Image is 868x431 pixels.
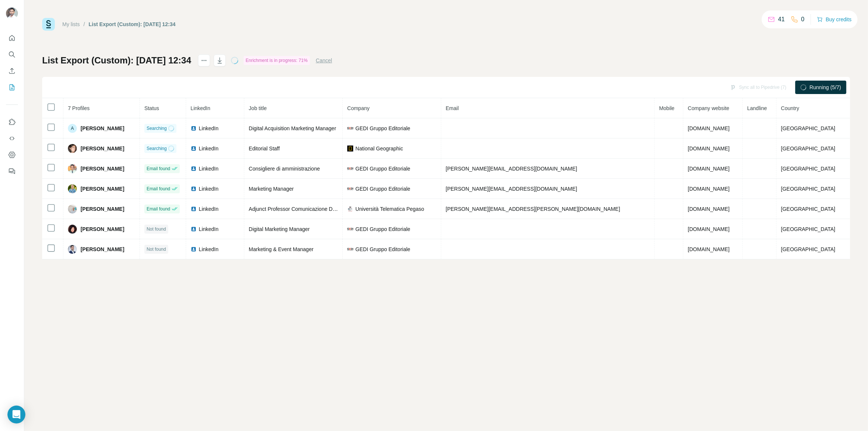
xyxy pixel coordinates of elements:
[781,226,836,232] span: [GEOGRAPHIC_DATA]
[355,145,403,152] span: National Geographic
[199,145,219,152] span: LinkedIn
[147,145,167,152] span: Searching
[659,105,674,111] span: Mobile
[6,31,18,45] button: Quick start
[89,21,176,28] div: List Export (Custom): [DATE] 12:34
[347,246,353,252] img: company-logo
[68,184,77,193] img: Avatar
[347,146,353,152] img: company-logo
[781,246,836,252] span: [GEOGRAPHIC_DATA]
[199,246,219,253] span: LinkedIn
[147,125,167,132] span: Searching
[191,226,197,232] img: LinkedIn logo
[688,146,730,152] span: [DOMAIN_NAME]
[147,246,166,253] span: Not found
[68,105,90,111] span: 7 Profiles
[6,132,18,145] button: Use Surfe API
[199,125,219,132] span: LinkedIn
[347,206,353,212] img: company-logo
[7,406,25,424] div: Open Intercom Messenger
[68,245,77,254] img: Avatar
[68,225,77,234] img: Avatar
[355,125,410,132] span: GEDI Gruppo Editoriale
[6,48,18,61] button: Search
[81,246,124,253] span: [PERSON_NAME]
[688,166,730,172] span: [DOMAIN_NAME]
[6,64,18,78] button: Enrich CSV
[244,56,310,65] div: Enrichment is in progress: 71%
[68,144,77,153] img: Avatar
[199,185,219,193] span: LinkedIn
[81,205,124,213] span: [PERSON_NAME]
[446,206,620,212] span: [PERSON_NAME][EMAIL_ADDRESS][PERSON_NAME][DOMAIN_NAME]
[68,124,77,133] div: A
[81,165,124,172] span: [PERSON_NAME]
[6,81,18,94] button: My lists
[817,14,852,25] button: Buy credits
[446,105,459,111] span: Email
[147,226,166,232] span: Not found
[688,206,730,212] span: [DOMAIN_NAME]
[347,125,353,131] img: company-logo
[688,105,729,111] span: Company website
[355,205,424,213] span: Università Telematica Pegaso
[191,186,197,192] img: LinkedIn logo
[347,186,353,192] img: company-logo
[81,125,124,132] span: [PERSON_NAME]
[355,225,410,233] span: GEDI Gruppo Editoriale
[347,105,370,111] span: Company
[778,15,785,24] p: 41
[747,105,767,111] span: Landline
[249,246,314,252] span: Marketing & Event Manager
[688,246,730,252] span: [DOMAIN_NAME]
[801,15,805,24] p: 0
[68,164,77,173] img: Avatar
[688,186,730,192] span: [DOMAIN_NAME]
[147,206,170,212] span: Email found
[81,225,124,233] span: [PERSON_NAME]
[446,186,577,192] span: [PERSON_NAME][EMAIL_ADDRESS][DOMAIN_NAME]
[249,186,294,192] span: Marketing Manager
[249,105,267,111] span: Job title
[144,105,159,111] span: Status
[199,205,219,213] span: LinkedIn
[84,21,85,28] li: /
[347,166,353,172] img: company-logo
[6,165,18,178] button: Feedback
[249,226,310,232] span: Digital Marketing Manager
[147,185,170,192] span: Email found
[198,54,210,66] button: actions
[191,166,197,172] img: LinkedIn logo
[191,105,210,111] span: LinkedIn
[249,146,280,152] span: Editorial Staff
[781,206,836,212] span: [GEOGRAPHIC_DATA]
[42,18,55,31] img: Surfe Logo
[355,185,410,193] span: GEDI Gruppo Editoriale
[249,206,382,212] span: Adjunct Professor Comunicazione Digitale e Social Media
[6,115,18,129] button: Use Surfe on LinkedIn
[68,204,77,213] img: Avatar
[81,145,124,152] span: [PERSON_NAME]
[249,166,320,172] span: Consigliere di amministrazione
[42,54,191,66] h1: List Export (Custom): [DATE] 12:34
[191,125,197,131] img: LinkedIn logo
[199,165,219,172] span: LinkedIn
[191,246,197,252] img: LinkedIn logo
[191,206,197,212] img: LinkedIn logo
[781,125,836,131] span: [GEOGRAPHIC_DATA]
[191,146,197,152] img: LinkedIn logo
[199,225,219,233] span: LinkedIn
[347,226,353,232] img: company-logo
[147,165,170,172] span: Email found
[316,57,332,64] button: Cancel
[446,166,577,172] span: [PERSON_NAME][EMAIL_ADDRESS][DOMAIN_NAME]
[809,84,841,91] span: Running (5/7)
[6,7,18,19] img: Avatar
[781,186,836,192] span: [GEOGRAPHIC_DATA]
[355,165,410,172] span: GEDI Gruppo Editoriale
[81,185,124,193] span: [PERSON_NAME]
[688,125,730,131] span: [DOMAIN_NAME]
[781,166,836,172] span: [GEOGRAPHIC_DATA]
[6,148,18,162] button: Dashboard
[355,246,410,253] span: GEDI Gruppo Editoriale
